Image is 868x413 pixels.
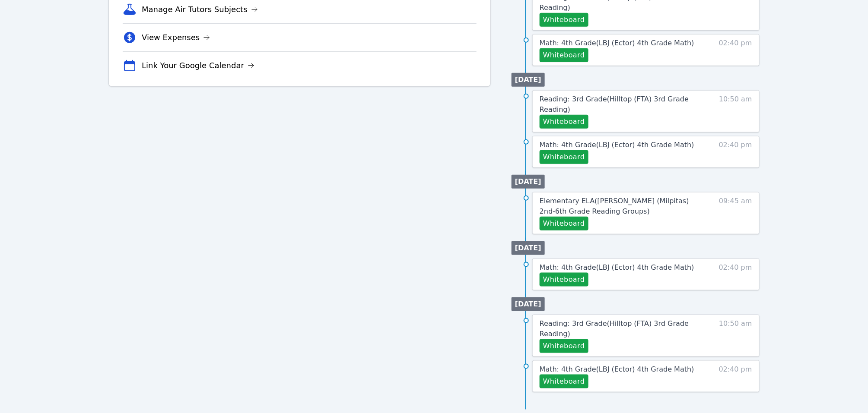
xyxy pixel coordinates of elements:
[540,196,699,217] a: Elementary ELA([PERSON_NAME] (Milpitas) 2nd-6th Grade Reading Groups)
[719,140,752,164] span: 02:40 pm
[719,94,752,129] span: 10:50 am
[719,364,752,388] span: 02:40 pm
[540,364,694,375] a: Math: 4th Grade(LBJ (Ector) 4th Grade Math)
[540,48,588,62] button: Whiteboard
[540,150,588,164] button: Whiteboard
[540,262,694,273] a: Math: 4th Grade(LBJ (Ector) 4th Grade Math)
[540,38,694,48] a: Math: 4th Grade(LBJ (Ector) 4th Grade Math)
[540,197,689,215] span: Elementary ELA ( [PERSON_NAME] (Milpitas) 2nd-6th Grade Reading Groups )
[540,115,588,129] button: Whiteboard
[540,365,694,373] span: Math: 4th Grade ( LBJ (Ector) 4th Grade Math )
[719,38,752,62] span: 02:40 pm
[142,60,254,72] a: Link Your Google Calendar
[540,94,699,115] a: Reading: 3rd Grade(Hilltop (FTA) 3rd Grade Reading)
[512,297,545,311] li: [DATE]
[719,318,752,353] span: 10:50 am
[512,175,545,189] li: [DATE]
[540,319,689,338] span: Reading: 3rd Grade ( Hilltop (FTA) 3rd Grade Reading )
[540,273,588,287] button: Whiteboard
[540,217,588,230] button: Whiteboard
[540,318,699,339] a: Reading: 3rd Grade(Hilltop (FTA) 3rd Grade Reading)
[540,141,694,149] span: Math: 4th Grade ( LBJ (Ector) 4th Grade Math )
[512,241,545,255] li: [DATE]
[540,39,694,47] span: Math: 4th Grade ( LBJ (Ector) 4th Grade Math )
[540,375,588,388] button: Whiteboard
[540,339,588,353] button: Whiteboard
[540,140,694,150] a: Math: 4th Grade(LBJ (Ector) 4th Grade Math)
[719,196,752,230] span: 09:45 am
[540,13,588,27] button: Whiteboard
[540,263,694,271] span: Math: 4th Grade ( LBJ (Ector) 4th Grade Math )
[540,95,689,113] span: Reading: 3rd Grade ( Hilltop (FTA) 3rd Grade Reading )
[142,3,258,16] a: Manage Air Tutors Subjects
[512,73,545,87] li: [DATE]
[142,32,210,44] a: View Expenses
[719,262,752,287] span: 02:40 pm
